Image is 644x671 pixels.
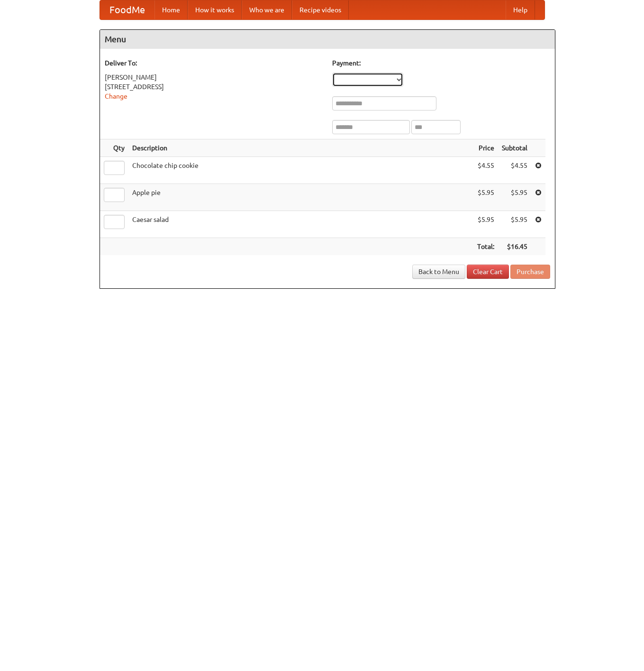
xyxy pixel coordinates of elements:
a: FoodMe [100,0,154,19]
th: Subtotal [498,139,531,157]
td: Caesar salad [128,211,473,238]
a: Clear Cart [467,265,509,279]
td: $4.55 [498,157,531,184]
button: Purchase [510,265,550,279]
h5: Deliver To: [105,58,323,68]
td: $4.55 [473,157,498,184]
td: $5.95 [498,184,531,211]
div: [STREET_ADDRESS] [105,82,323,92]
a: Home [154,0,188,19]
th: $16.45 [498,238,531,256]
td: $5.95 [473,211,498,238]
th: Qty [100,139,128,157]
a: Who we are [242,0,292,19]
a: Change [105,92,127,100]
th: Price [473,139,498,157]
td: $5.95 [498,211,531,238]
a: Back to Menu [412,265,465,279]
td: Apple pie [128,184,473,211]
a: How it works [188,0,242,19]
td: $5.95 [473,184,498,211]
th: Total: [473,238,498,256]
h4: Menu [100,30,555,49]
a: Recipe videos [292,0,349,19]
h5: Payment: [332,58,550,68]
a: Help [506,0,535,19]
div: [PERSON_NAME] [105,73,323,82]
td: Chocolate chip cookie [128,157,473,184]
th: Description [128,139,473,157]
